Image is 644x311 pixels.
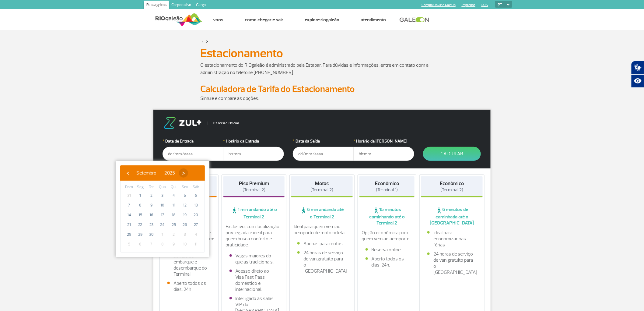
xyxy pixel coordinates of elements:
[201,38,204,45] a: >
[124,220,134,230] span: 21
[245,17,283,23] a: Como chegar e sair
[311,187,334,193] span: (Terminal 2)
[191,200,201,210] span: 13
[179,168,188,178] button: ›
[169,210,179,220] span: 18
[158,230,167,239] span: 1
[229,253,279,265] li: Vagas maiores do que as tradicionais.
[462,3,475,7] a: Imprensa
[353,147,414,161] input: hh:mm
[200,95,444,102] p: Simule e compare as opções.
[243,187,265,193] span: (Terminal 2)
[123,169,188,175] bs-datepicker-navigation-view: ​ ​ ​
[180,220,190,230] span: 26
[239,180,269,187] strong: Piso Premium
[146,191,156,200] span: 2
[631,61,644,88] div: Plugin de acessibilidade da Hand Talk.
[167,247,211,277] li: Fácil acesso aos pontos de embarque e desembarque do Terminal
[146,239,156,249] span: 7
[158,200,167,210] span: 10
[631,74,644,88] button: Abrir recursos assistivos.
[481,3,488,7] a: RQS
[124,200,134,210] span: 7
[191,230,201,239] span: 4
[144,1,169,10] a: Passageiros
[226,224,282,248] p: Exclusivo, com localização privilegiada e ideal para quem busca conforto e praticidade.
[180,200,190,210] span: 12
[423,147,481,161] button: Calcular
[427,251,477,275] li: 24 horas de serviço de van gratuito para o [GEOGRAPHIC_DATA]
[213,17,223,23] a: Voos
[158,210,167,220] span: 17
[135,239,145,249] span: 6
[361,17,386,23] a: Atendimento
[135,200,145,210] span: 8
[208,122,239,125] span: Parceiro Oficial
[169,200,179,210] span: 11
[123,168,132,178] button: ‹
[169,230,179,239] span: 2
[223,138,284,144] label: Horário da Entrada
[293,138,354,144] label: Data da Saída
[366,256,409,268] li: Aberto todos os dias, 24h.
[163,147,223,161] input: dd/mm/aaaa
[223,207,285,220] span: 1 min andando até o Terminal 2
[158,239,167,249] span: 8
[163,138,223,144] label: Data de Entrada
[294,224,350,236] p: Ideal para quem vem ao aeroporto de motocicleta.
[200,48,444,58] h1: Estacionamento
[191,191,201,200] span: 6
[132,168,160,178] button: Setembro
[158,191,167,200] span: 3
[422,3,456,7] a: Compra On-line GaleOn
[135,220,145,230] span: 22
[124,184,135,191] th: weekday
[353,138,414,144] label: Horário da [PERSON_NAME]
[359,207,415,226] span: 15 minutos caminhando até o Terminal 2
[124,239,134,249] span: 5
[160,168,179,178] button: 2025
[291,207,353,220] span: 6 min andando até o Terminal 2
[169,1,194,10] a: Corporativo
[135,230,145,239] span: 29
[179,184,191,191] th: weekday
[297,250,347,274] li: 24 horas de serviço de van gratuito para o [GEOGRAPHIC_DATA]
[167,280,211,292] li: Aberto todos os dias, 24h
[180,210,190,220] span: 19
[375,180,399,187] strong: Econômico
[169,239,179,249] span: 9
[440,180,464,187] strong: Econômico
[135,210,145,220] span: 15
[194,1,208,10] a: Cargo
[180,230,190,239] span: 3
[135,184,146,191] th: weekday
[146,230,156,239] span: 30
[169,191,179,200] span: 4
[163,117,203,129] img: logo-zul.png
[362,230,412,242] p: Opção econômica para quem vem ao aeroporto.
[146,200,156,210] span: 9
[206,38,208,45] a: >
[180,191,190,200] span: 5
[164,170,175,176] span: 2025
[366,247,409,253] li: Reserva online
[376,187,398,193] span: (Terminal 1)
[305,17,339,23] a: Explore RIOgaleão
[124,191,134,200] span: 31
[146,184,157,191] th: weekday
[146,210,156,220] span: 16
[229,268,279,292] li: Acesso direto ao Visa Fast Pass doméstico e internacional.
[135,191,145,200] span: 1
[180,239,190,249] span: 10
[124,210,134,220] span: 14
[631,61,644,74] button: Abrir tradutor de língua de sinais.
[169,220,179,230] span: 25
[191,239,201,249] span: 11
[191,220,201,230] span: 27
[223,147,284,161] input: hh:mm
[200,83,444,95] h2: Calculadora de Tarifa do Estacionamento
[190,184,201,191] th: weekday
[191,210,201,220] span: 20
[297,241,347,247] li: Apenas para motos.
